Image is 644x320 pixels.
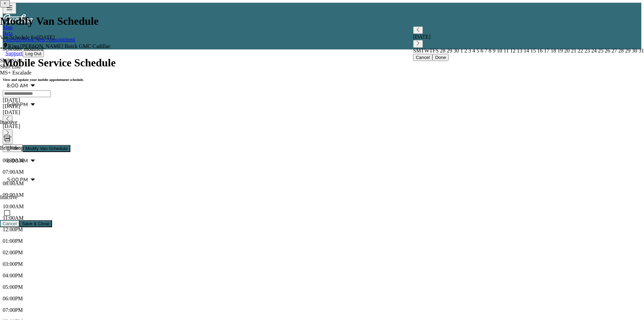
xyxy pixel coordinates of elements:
[597,48,603,54] span: 25
[3,307,641,313] p: 07:00PM
[603,48,610,54] span: 26
[3,192,641,198] p: 09:00AM
[487,48,492,54] span: 8
[516,48,522,54] span: 13
[509,48,516,54] span: 12
[3,78,641,82] h6: View and update your mobile appointment schedule.
[3,123,641,129] div: [DATE]
[3,250,641,256] p: 02:00PM
[496,48,502,54] span: 10
[617,48,624,54] span: 28
[413,34,644,40] div: [DATE]
[433,48,436,54] span: F
[3,204,641,210] p: 10:00AM
[436,48,439,54] span: S
[3,180,641,187] p: 08:00AM
[424,48,429,54] span: W
[446,48,452,54] span: 29
[556,48,563,54] span: 19
[3,169,641,175] p: 07:00AM
[479,48,483,54] span: 6
[3,238,641,244] p: 01:00PM
[549,48,556,54] span: 18
[3,97,641,103] div: [DATE]
[543,48,549,54] span: 17
[452,48,459,54] span: 30
[570,48,576,54] span: 21
[413,54,433,61] button: Cancel
[413,48,416,54] span: S
[563,48,570,54] span: 20
[483,48,487,54] span: 7
[475,48,479,54] span: 5
[3,103,641,109] div: [DATE]
[429,48,433,54] span: T
[3,24,641,37] a: MapBeta
[421,48,424,54] span: T
[463,48,467,54] span: 2
[467,48,471,54] span: 3
[576,48,583,54] span: 22
[522,48,529,54] span: 14
[3,30,641,37] div: Beta
[529,48,536,54] span: 15
[637,48,644,54] span: 31
[432,54,449,61] button: Done
[3,157,641,164] p: 06:00AM
[3,227,641,233] p: 12:00PM
[610,48,617,54] span: 27
[3,57,641,69] h1: Mobile Service Schedule
[536,48,543,54] span: 16
[3,261,641,267] p: 03:00PM
[459,48,463,54] span: 1
[590,48,597,54] span: 24
[3,296,641,302] p: 06:00PM
[624,48,630,54] span: 29
[22,221,50,226] span: Save & Close
[583,48,590,54] span: 23
[416,48,421,54] span: M
[20,220,52,227] button: Save & Close
[492,48,496,54] span: 9
[3,215,641,221] p: 11:00AM
[3,273,641,279] p: 04:00PM
[502,48,509,54] span: 11
[3,109,641,115] div: [DATE]
[630,48,637,54] span: 30
[471,48,475,54] span: 4
[439,48,446,54] span: 28
[3,284,641,290] p: 05:00PM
